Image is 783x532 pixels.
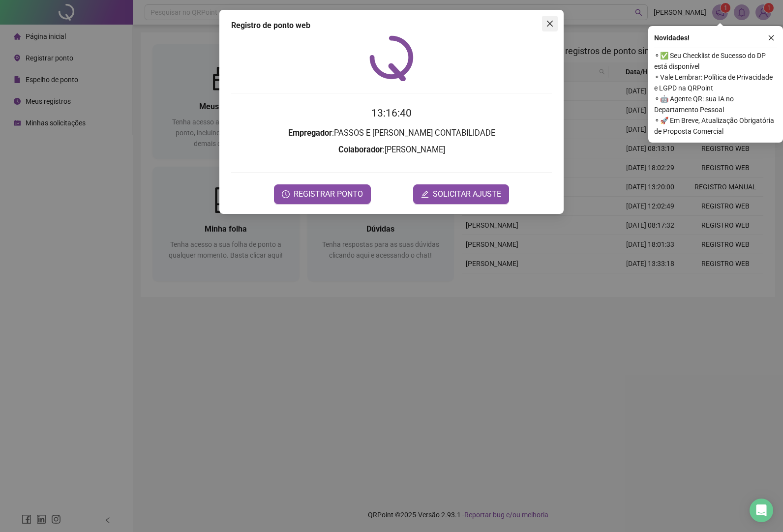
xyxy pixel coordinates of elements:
[369,35,414,81] img: QRPoint
[231,127,552,140] h3: : PASSOS E [PERSON_NAME] CONTABILIDADE
[654,93,777,115] span: ⚬ 🤖 Agente QR: sua IA no Departamento Pessoal
[546,20,554,28] span: close
[294,188,363,200] span: REGISTRAR PONTO
[433,188,501,200] span: SOLICITAR AJUSTE
[654,32,690,43] span: Novidades !
[338,145,383,154] strong: Colaborador
[282,190,290,198] span: clock-circle
[421,190,429,198] span: edit
[274,184,371,204] button: REGISTRAR PONTO
[413,184,509,204] button: editSOLICITAR AJUSTE
[768,34,775,41] span: close
[654,115,777,137] span: ⚬ 🚀 Em Breve, Atualização Obrigatória de Proposta Comercial
[288,128,332,138] strong: Empregador
[231,20,552,31] div: Registro de ponto web
[371,107,412,119] time: 13:16:40
[542,16,558,31] button: Close
[231,144,552,156] h3: : [PERSON_NAME]
[654,50,777,72] span: ⚬ ✅ Seu Checklist de Sucesso do DP está disponível
[750,499,773,522] div: Open Intercom Messenger
[654,72,777,93] span: ⚬ Vale Lembrar: Política de Privacidade e LGPD na QRPoint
